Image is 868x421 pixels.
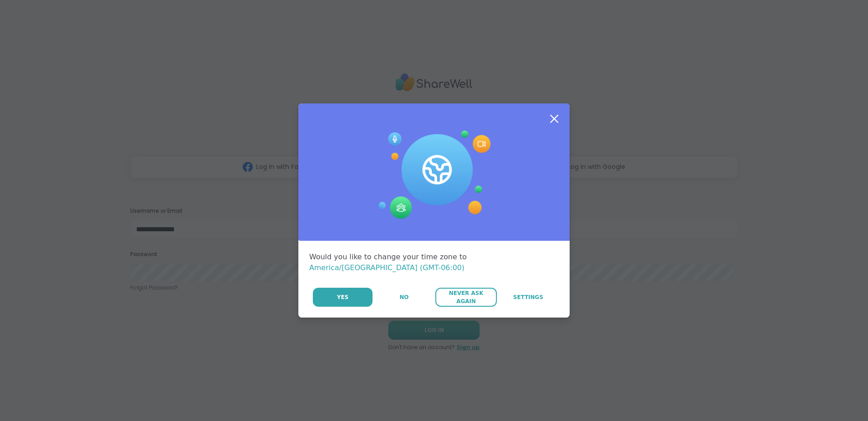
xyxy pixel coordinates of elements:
[513,293,543,301] span: Settings
[377,131,491,219] img: Session Experience
[309,252,559,273] div: Would you like to change your time zone to
[309,263,465,272] span: America/[GEOGRAPHIC_DATA] (GMT-06:00)
[373,288,434,307] button: No
[440,289,492,305] span: Never Ask Again
[435,288,496,307] button: Never Ask Again
[313,288,373,307] button: Yes
[337,293,349,301] span: Yes
[498,288,559,307] a: Settings
[400,293,409,301] span: No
